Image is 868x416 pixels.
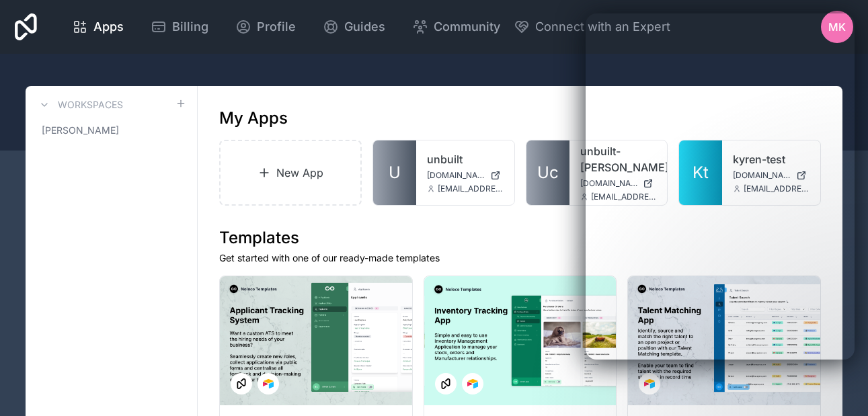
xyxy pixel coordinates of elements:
iframe: Intercom live chat [586,13,855,360]
button: Connect with an Expert [514,17,670,36]
span: Uc [537,162,559,183]
a: unbuilt-[PERSON_NAME] [580,143,657,175]
a: [DOMAIN_NAME][PERSON_NAME] [580,178,657,189]
span: [PERSON_NAME] [42,124,119,137]
span: [EMAIL_ADDRESS][DOMAIN_NAME] [438,183,504,194]
a: Guides [312,12,396,42]
span: Profile [257,17,296,36]
a: Workspaces [36,97,123,113]
span: Guides [344,17,385,36]
span: [DOMAIN_NAME] [427,170,485,181]
img: Airtable Logo [263,378,274,389]
a: Community [401,12,511,42]
h1: My Apps [219,108,288,129]
span: Apps [93,17,124,36]
h3: Workspaces [58,98,123,112]
a: Billing [140,12,219,42]
a: unbuilt [427,151,504,167]
span: U [389,162,401,183]
a: Profile [225,12,307,42]
span: Connect with an Expert [535,17,670,36]
span: Billing [172,17,208,36]
img: Airtable Logo [644,378,655,389]
span: [DOMAIN_NAME][PERSON_NAME] [580,178,638,189]
a: U [373,140,416,205]
a: [DOMAIN_NAME] [427,170,504,181]
p: Get started with one of our ready-made templates [219,251,821,265]
a: [PERSON_NAME] [36,118,186,142]
iframe: Intercom live chat [822,370,855,403]
span: Community [434,17,500,36]
h1: Templates [219,227,821,249]
img: Airtable Logo [467,378,478,389]
a: Apps [61,12,134,42]
a: New App [219,140,362,206]
a: Uc [526,140,569,205]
